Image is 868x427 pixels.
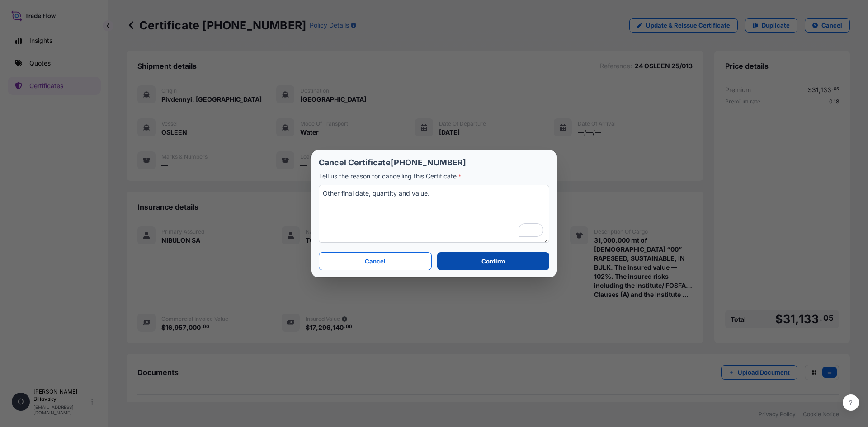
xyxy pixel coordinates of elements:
textarea: To enrich screen reader interactions, please activate Accessibility in Grammarly extension settings [319,185,549,243]
p: Cancel [365,257,386,266]
p: Cancel Certificate [PHONE_NUMBER] [319,157,549,168]
p: Tell us the reason for cancelling this Certificate [319,172,549,181]
p: Confirm [481,257,505,266]
button: Cancel [319,252,432,270]
button: Confirm [437,252,549,270]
